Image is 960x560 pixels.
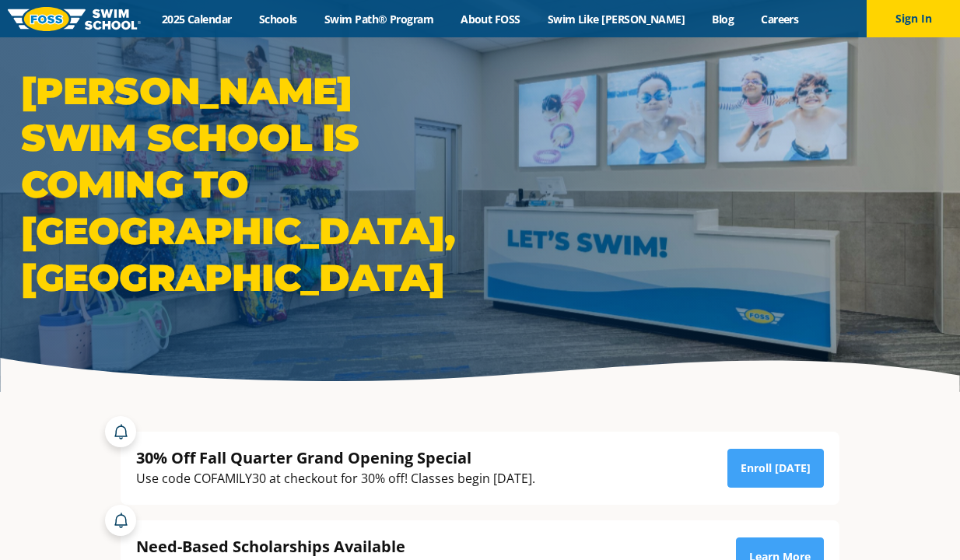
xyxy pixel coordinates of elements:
[534,12,699,26] a: Swim Like [PERSON_NAME]
[136,447,535,468] div: 30% Off Fall Quarter Grand Opening Special
[21,68,472,301] h1: [PERSON_NAME] Swim School is coming to [GEOGRAPHIC_DATA], [GEOGRAPHIC_DATA]
[447,12,534,26] a: About FOSS
[699,12,748,26] a: Blog
[148,12,245,26] a: 2025 Calendar
[8,7,141,31] img: FOSS Swim School Logo
[245,12,310,26] a: Schools
[727,449,824,488] a: Enroll [DATE]
[136,536,631,557] div: Need-Based Scholarships Available
[136,468,535,489] div: Use code COFAMILY30 at checkout for 30% off! Classes begin [DATE].
[310,12,447,26] a: Swim Path® Program
[748,12,812,26] a: Careers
